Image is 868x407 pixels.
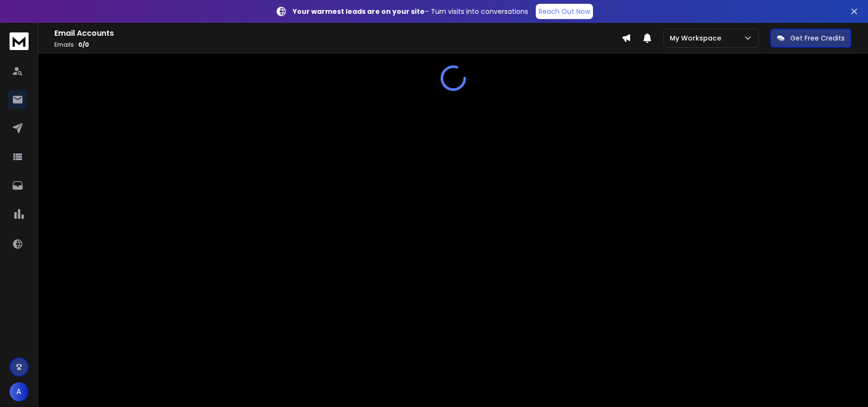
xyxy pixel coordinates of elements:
button: Get Free Credits [770,29,851,48]
p: – Turn visits into conversations [293,7,528,16]
p: Get Free Credits [790,33,845,43]
button: A [10,382,29,401]
a: Reach Out Now [536,4,593,19]
h1: Email Accounts [54,28,622,39]
img: logo [10,32,29,50]
p: Emails : [54,41,622,49]
p: Reach Out Now [539,7,590,16]
p: My Workspace [670,33,725,43]
strong: Your warmest leads are on your site [293,7,425,16]
span: 0 / 0 [78,41,89,49]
